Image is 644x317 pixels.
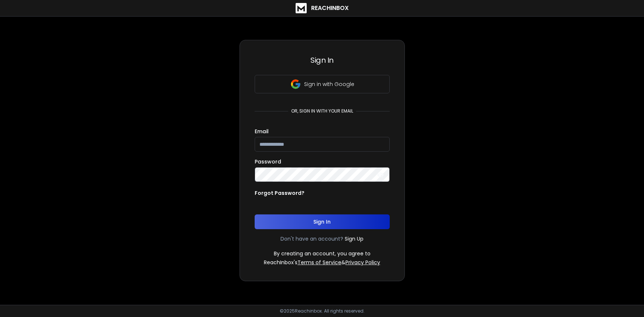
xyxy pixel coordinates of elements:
p: Sign in with Google [304,80,354,88]
p: © 2025 Reachinbox. All rights reserved. [280,308,365,314]
a: Sign Up [345,235,364,242]
p: ReachInbox's & [264,259,380,266]
p: or, sign in with your email [288,108,356,114]
p: By creating an account, you agree to [274,250,371,257]
img: logo [296,3,307,13]
label: Email [255,129,269,134]
a: Privacy Policy [345,259,380,266]
a: Terms of Service [297,259,341,266]
p: Don't have an account? [280,235,343,242]
h3: Sign In [255,55,390,65]
h1: ReachInbox [311,4,349,13]
label: Password [255,159,281,164]
button: Sign In [255,214,390,229]
a: ReachInbox [296,3,349,13]
p: Forgot Password? [255,189,304,197]
button: Sign in with Google [255,75,390,93]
